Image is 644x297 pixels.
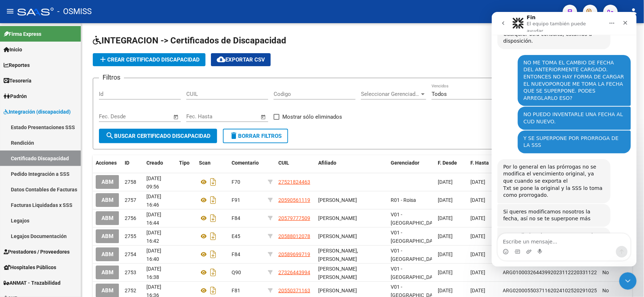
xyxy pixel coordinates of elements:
[96,193,119,207] button: ABM
[438,160,457,166] span: F. Desde
[125,160,129,166] span: ID
[503,270,612,275] span: ARG01000326443992023112220331122BS352
[217,55,225,64] mat-icon: cloud_download
[208,285,218,296] i: Descargar documento
[470,288,485,293] span: [DATE]
[99,72,124,82] h3: Filtros
[122,155,144,171] datatable-header-cell: ID
[318,288,357,293] span: [PERSON_NAME]
[470,251,485,257] span: [DATE]
[391,248,440,262] span: V01 - [GEOGRAPHIC_DATA]
[6,222,139,234] textarea: Escribe un mensaje...
[391,197,416,203] span: R01 - Roisa
[105,131,114,140] mat-icon: search
[101,215,113,222] span: ABM
[4,248,70,256] span: Prestadores / Proveedores
[176,155,196,171] datatable-header-cell: Tipo
[432,91,447,97] span: Todos
[435,155,468,171] datatable-header-cell: F. Desde
[438,197,453,203] span: [DATE]
[278,179,310,185] span: 27521824463
[105,133,211,139] span: Buscar Certificado Discapacidad
[96,160,117,166] span: Acciones
[470,197,485,203] span: [DATE]
[282,113,342,121] span: Mostrar sólo eliminados
[278,233,310,239] span: 20588012078
[146,160,163,166] span: Creado
[99,55,107,64] mat-icon: add
[179,160,190,166] span: Tipo
[438,251,453,257] span: [DATE]
[125,197,136,203] span: 2757
[438,233,453,239] span: [DATE]
[217,56,265,63] span: Exportar CSV
[318,215,357,221] span: [PERSON_NAME]
[125,270,136,275] span: 2753
[96,211,119,225] button: ABM
[318,160,336,166] span: Afiliado
[223,129,288,143] button: Borrar Filtros
[57,4,92,20] span: - OSMISS
[96,266,119,279] button: ABM
[492,12,637,267] iframe: Intercom live chat
[232,179,240,185] span: F70
[278,288,310,293] span: 20550371163
[135,113,170,120] input: Fecha fin
[46,237,52,243] button: Start recording
[603,288,609,293] span: No
[96,229,119,243] button: ABM
[318,266,357,280] span: [PERSON_NAME] [PERSON_NAME]
[275,155,315,171] datatable-header-cell: CUIL
[93,35,286,46] span: INTEGRACION -> Certificados de Discapacidad
[99,129,217,143] button: Buscar Certificado Discapacidad
[391,212,440,226] span: V01 - [GEOGRAPHIC_DATA]
[438,179,453,185] span: [DATE]
[229,131,238,140] mat-icon: delete
[232,288,240,293] span: F81
[259,113,268,121] button: Open calendar
[438,288,453,293] span: [DATE]
[101,251,113,258] span: ABM
[6,216,119,246] div: osea, eliminar la prorroga para poder cargar el nuevo o modificar la fecha de la prorroga.
[146,266,161,280] span: [DATE] 16:38
[93,155,122,171] datatable-header-cell: Acciones
[101,233,113,240] span: ABM
[96,284,119,297] button: ABM
[470,160,489,166] span: F. Hasta
[361,91,420,97] span: Seleccionar Gerenciador
[6,216,139,262] div: Ludmila dice…
[186,113,216,120] input: Fecha inicio
[232,197,240,203] span: F91
[232,270,241,275] span: Q90
[146,230,161,244] span: [DATE] 16:42
[278,270,310,275] span: 27326443994
[125,288,136,293] span: 2752
[470,215,485,221] span: [DATE]
[208,212,218,224] i: Descargar documento
[101,288,113,294] span: ABM
[470,270,485,275] span: [DATE]
[229,133,282,139] span: Borrar Filtros
[603,270,609,275] span: No
[470,233,485,239] span: [DATE]
[34,237,40,243] button: Adjuntar un archivo
[4,77,32,85] span: Tesorería
[4,279,61,287] span: ANMAT - Trazabilidad
[4,61,30,69] span: Reportes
